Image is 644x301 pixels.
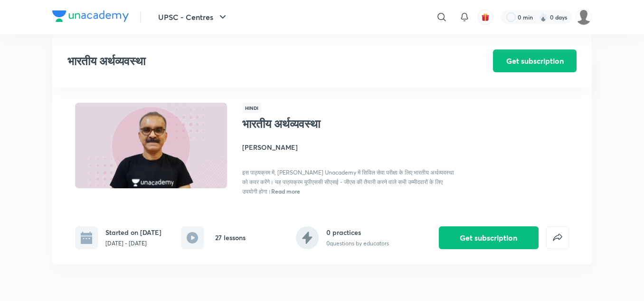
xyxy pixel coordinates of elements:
[539,12,548,22] img: streak
[242,169,454,195] span: इस पाठ्यक्रम में, [PERSON_NAME] Unacademy में सिविल सेवा परीक्षा के लिए भारतीय अर्थव्यवस्था को कव...
[271,187,300,195] span: Read more
[242,117,398,131] h1: भारतीय अर्थव्यवस्था
[52,10,129,24] a: Company Logo
[326,227,389,237] h6: 0 practices
[439,226,539,249] button: Get subscription
[481,13,490,21] img: avatar
[105,239,161,248] p: [DATE] - [DATE]
[576,9,592,25] img: amit tripathi
[67,54,439,68] h3: भारतीय अर्थव्यवस्था
[242,103,261,113] span: Hindi
[493,49,577,72] button: Get subscription
[242,142,455,152] h4: [PERSON_NAME]
[52,10,129,22] img: Company Logo
[478,10,493,25] button: avatar
[152,8,234,27] button: UPSC - Centres
[74,102,228,189] img: Thumbnail
[326,239,389,248] p: 0 questions by educators
[215,233,246,243] h6: 27 lessons
[546,226,569,249] button: false
[105,227,161,237] h6: Started on [DATE]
